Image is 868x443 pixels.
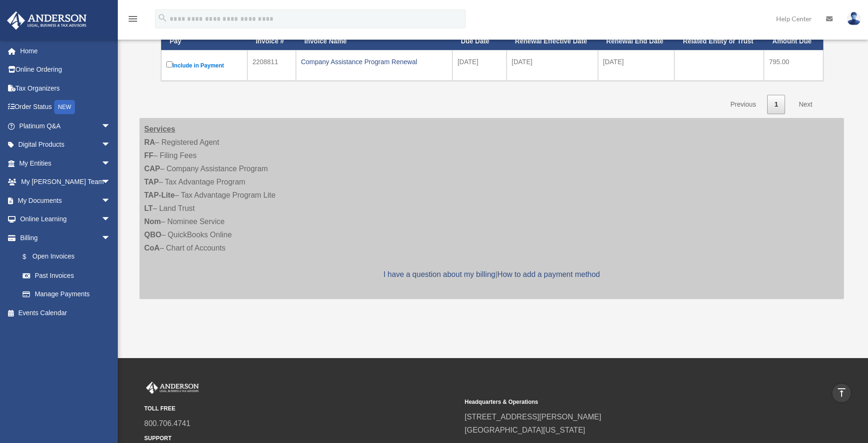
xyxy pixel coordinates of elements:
a: 800.706.4741 [144,419,190,427]
strong: Nom [144,217,161,226]
span: arrow_drop_down [101,191,120,210]
label: Include in Payment [166,59,242,71]
strong: TAP [144,178,159,186]
p: | [144,268,839,281]
span: arrow_drop_down [101,135,120,155]
img: Anderson Advisors Platinum Portal [144,382,201,394]
a: My Documentsarrow_drop_down [7,191,125,210]
td: [DATE] [598,50,675,81]
span: arrow_drop_down [101,154,120,173]
a: Next [792,95,819,114]
a: Order StatusNEW [7,98,125,117]
strong: QBO [144,231,161,239]
th: Pay: activate to sort column descending [161,33,247,50]
span: $ [28,251,33,263]
th: Invoice Name: activate to sort column ascending [296,33,452,50]
strong: LT [144,204,153,212]
td: 2208811 [247,50,296,81]
img: Anderson Advisors Platinum Portal [4,11,90,30]
a: menu [127,17,139,25]
a: Billingarrow_drop_down [7,228,120,247]
strong: CoA [144,244,160,252]
a: Events Calendar [7,303,125,322]
a: Past Invoices [13,266,120,285]
a: My Entitiesarrow_drop_down [7,154,125,173]
a: How to add a payment method [497,270,600,278]
span: arrow_drop_down [101,228,120,248]
th: Amount Due: activate to sort column ascending [764,33,823,50]
div: – Registered Agent – Filing Fees – Company Assistance Program – Tax Advantage Program – Tax Advan... [139,118,844,299]
div: NEW [54,100,75,114]
a: I have a question about my billing [384,270,495,278]
td: [DATE] [507,50,598,81]
th: Renewal End Date: activate to sort column ascending [598,33,675,50]
div: Company Assistance Program Renewal [301,55,447,68]
a: [STREET_ADDRESS][PERSON_NAME] [465,413,601,421]
strong: TAP-Lite [144,191,175,199]
small: TOLL FREE [144,404,458,414]
span: arrow_drop_down [101,173,120,192]
td: [DATE] [452,50,507,81]
th: Renewal Effective Date: activate to sort column ascending [507,33,598,50]
th: Related Entity or Trust: activate to sort column ascending [674,33,764,50]
a: Tax Organizers [7,79,125,98]
a: $Open Invoices [13,247,115,267]
span: arrow_drop_down [101,117,120,136]
a: My [PERSON_NAME] Teamarrow_drop_down [7,173,125,192]
a: Online Ordering [7,60,125,79]
input: Include in Payment [166,61,172,67]
i: search [157,13,168,23]
small: Headquarters & Operations [465,397,778,407]
th: Invoice #: activate to sort column ascending [247,33,296,50]
th: Due Date: activate to sort column ascending [452,33,507,50]
a: Previous [723,95,763,114]
i: vertical_align_top [836,387,847,398]
a: [GEOGRAPHIC_DATA][US_STATE] [465,426,585,434]
a: Home [7,42,125,60]
span: arrow_drop_down [101,210,120,229]
a: Online Learningarrow_drop_down [7,210,125,229]
strong: Services [144,125,175,133]
strong: FF [144,151,154,159]
a: Digital Productsarrow_drop_down [7,135,125,154]
a: Manage Payments [13,285,120,304]
strong: CAP [144,165,160,173]
td: 795.00 [764,50,823,81]
i: menu [127,13,139,25]
strong: RA [144,138,155,146]
a: vertical_align_top [832,383,852,403]
a: 1 [767,95,785,114]
img: User Pic [847,12,861,25]
a: Platinum Q&Aarrow_drop_down [7,117,125,135]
